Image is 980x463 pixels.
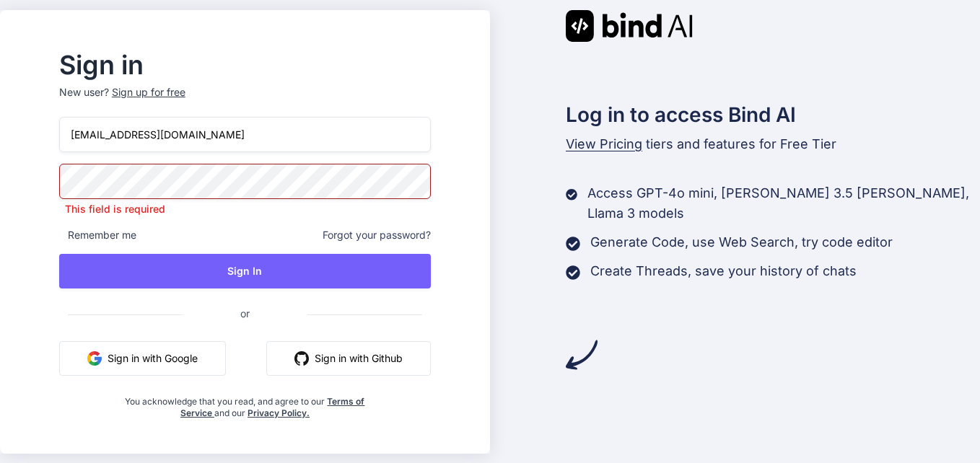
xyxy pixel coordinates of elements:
img: google [87,351,102,366]
img: Bind AI logo [566,10,693,42]
input: Login or Email [59,117,431,152]
p: This field is required [59,202,431,216]
p: Create Threads, save your history of chats [590,261,857,281]
p: Generate Code, use Web Search, try code editor [590,232,893,252]
h2: Log in to access Bind AI [566,100,980,130]
button: Sign in with Google [59,341,226,376]
div: You acknowledge that you read, and agree to our and our [121,387,369,419]
button: Sign in with Github [266,341,431,376]
img: arrow [566,339,598,371]
p: New user? [59,85,431,117]
h2: Sign in [59,53,431,76]
p: Access GPT-4o mini, [PERSON_NAME] 3.5 [PERSON_NAME], Llama 3 models [587,183,980,224]
span: or [183,296,307,331]
a: Terms of Service [180,396,365,418]
img: github [294,351,309,366]
span: Remember me [59,228,136,242]
div: Sign up for free [112,85,185,100]
span: Forgot your password? [323,228,431,242]
span: View Pricing [566,136,642,151]
a: Privacy Policy. [248,407,310,418]
p: tiers and features for Free Tier [566,134,980,154]
button: Sign In [59,254,431,288]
